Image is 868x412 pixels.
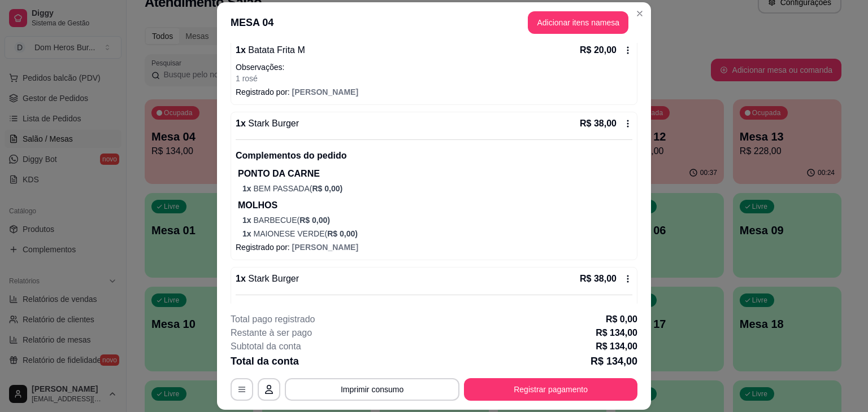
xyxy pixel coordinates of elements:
[464,378,637,401] button: Registrar pagamento
[231,340,301,353] p: Subtotal da conta
[285,378,459,401] button: Imprimir consumo
[580,272,617,286] p: R$ 38,00
[231,313,315,326] p: Total pago registrado
[312,184,342,193] span: R$ 0,00 )
[242,216,253,225] span: 1 x
[236,43,305,57] p: 1 x
[236,86,632,98] p: Registrado por:
[596,326,637,340] p: R$ 134,00
[242,184,253,193] span: 1 x
[242,214,632,226] p: BARBECUE (
[246,119,299,128] span: Stark Burger
[236,117,299,130] p: 1 x
[242,228,632,239] p: MAIONESE VERDE (
[236,73,632,84] p: 1 rosé
[238,167,632,181] p: PONTO DA CARNE
[238,199,632,212] p: MOLHOS
[580,117,617,130] p: R$ 38,00
[327,229,358,238] span: R$ 0,00 )
[217,2,651,43] header: MESA 04
[236,149,632,163] p: Complementos do pedido
[231,326,312,340] p: Restante à ser pago
[236,272,299,286] p: 1 x
[591,353,637,369] p: R$ 134,00
[236,242,632,253] p: Registrado por:
[236,62,632,73] p: Observações:
[242,183,632,194] p: BEM PASSADA (
[596,340,637,353] p: R$ 134,00
[246,45,305,55] span: Batata Frita M
[606,313,637,326] p: R$ 0,00
[292,87,358,97] span: [PERSON_NAME]
[242,229,253,238] span: 1 x
[528,11,628,34] button: Adicionar itens namesa
[246,274,299,283] span: Stark Burger
[300,216,330,225] span: R$ 0,00 )
[292,243,358,252] span: [PERSON_NAME]
[631,5,649,23] button: Close
[231,353,299,369] p: Total da conta
[580,43,617,57] p: R$ 20,00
